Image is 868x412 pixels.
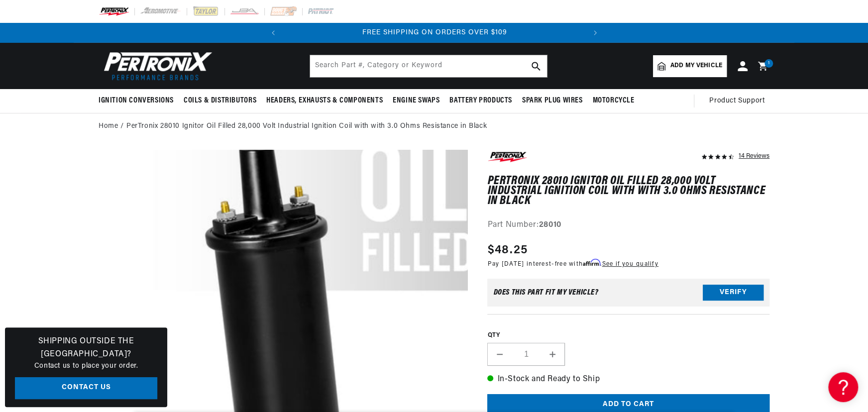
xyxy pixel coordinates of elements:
[487,176,769,206] h1: PerTronix 28010 Ignitor Oil Filled 28,000 Volt Industrial Ignition Coil with with 3.0 Ohms Resist...
[709,96,764,106] span: Product Support
[703,285,763,301] button: Verify
[74,23,794,43] slideshow-component: Translation missing: en.sections.announcements.announcement_bar
[602,261,658,267] a: See if you qualify - Learn more about Affirm Financing (opens in modal)
[592,96,634,106] span: Motorcycle
[266,96,383,106] span: Headers, Exhausts & Components
[517,89,588,112] summary: Spark Plug Wires
[539,221,561,229] strong: 28010
[739,150,769,162] div: 14 Reviews
[15,335,157,361] h3: Shipping Outside the [GEOGRAPHIC_DATA]?
[15,361,157,372] p: Contact us to place your order.
[388,89,444,112] summary: Engine Swaps
[99,89,179,112] summary: Ignition Conversions
[449,96,512,106] span: Battery Products
[99,96,174,106] span: Ignition Conversions
[284,27,586,38] div: 2 of 2
[362,29,507,36] span: FREE SHIPPING ON ORDERS OVER $109
[493,289,598,297] div: Does This part fit My vehicle?
[670,61,722,71] span: Add my vehicle
[284,27,586,38] div: Announcement
[487,259,658,269] p: Pay [DATE] interest-free with .
[487,219,769,232] div: Part Number:
[487,241,528,259] span: $48.25
[487,331,769,340] label: QTY
[587,89,639,112] summary: Motorcycle
[522,96,583,106] span: Spark Plug Wires
[99,121,118,132] a: Home
[585,23,605,43] button: Translation missing: en.sections.announcements.next_announcement
[709,89,769,113] summary: Product Support
[126,121,487,132] a: PerTronix 28010 Ignitor Oil Filled 28,000 Volt Industrial Ignition Coil with with 3.0 Ohms Resist...
[310,55,547,77] input: Search Part #, Category or Keyword
[263,23,283,43] button: Translation missing: en.sections.announcements.previous_announcement
[99,49,213,83] img: Pertronix
[393,96,439,106] span: Engine Swaps
[583,259,600,266] span: Affirm
[444,89,517,112] summary: Battery Products
[653,55,727,77] a: Add my vehicle
[179,89,261,112] summary: Coils & Distributors
[99,121,769,132] nav: breadcrumbs
[261,89,388,112] summary: Headers, Exhausts & Components
[15,377,157,400] a: Contact Us
[525,55,547,77] button: search button
[768,59,770,68] span: 1
[487,373,769,386] p: In-Stock and Ready to Ship
[184,96,256,106] span: Coils & Distributors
